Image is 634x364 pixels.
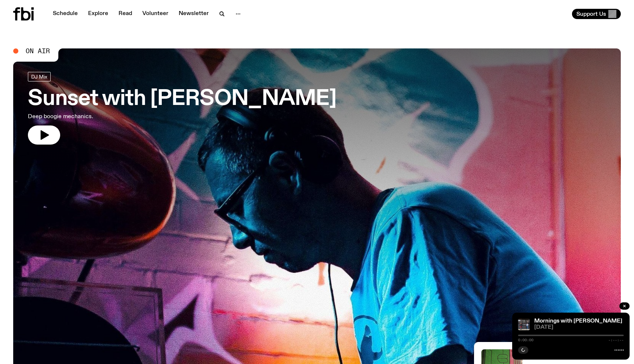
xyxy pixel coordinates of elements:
[28,112,216,121] p: Deep boogie mechanics.
[138,9,173,19] a: Volunteer
[28,72,51,81] a: DJ Mix
[608,338,624,342] span: -:--:--
[518,318,530,330] img: Sam Lane, and fbi presenter stands in front of the fbi radio building with artist Julia Jacklin
[26,48,50,54] span: On Air
[114,9,136,19] a: Read
[28,89,336,109] h3: Sunset with [PERSON_NAME]
[174,9,213,19] a: Newsletter
[48,9,82,19] a: Schedule
[84,9,113,19] a: Explore
[534,325,624,330] span: [DATE]
[572,9,621,19] button: Support Us
[28,72,336,145] a: Sunset with [PERSON_NAME]Deep boogie mechanics.
[518,338,533,342] span: 0:00:00
[576,11,606,17] span: Support Us
[31,74,47,79] span: DJ Mix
